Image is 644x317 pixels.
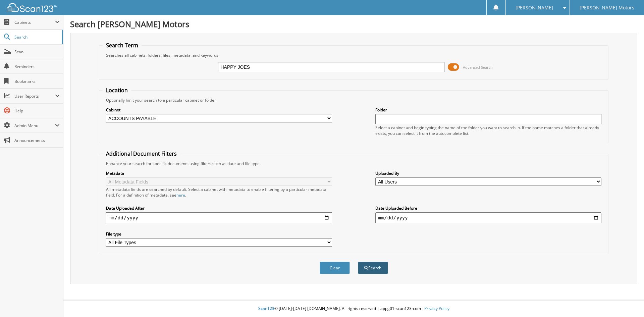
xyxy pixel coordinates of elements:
[70,18,637,30] h1: Search [PERSON_NAME] Motors
[103,161,605,166] div: Enhance your search for specific documents using filters such as date and file type.
[103,42,142,49] legend: Search Term
[358,262,388,274] button: Search
[610,285,644,317] iframe: Chat Widget
[14,93,55,99] span: User Reports
[103,87,131,94] legend: Location
[424,306,449,311] a: Privacy Policy
[516,6,553,10] span: [PERSON_NAME]
[106,187,332,198] div: All metadata fields are searched by default. Select a cabinet with metadata to enable filtering b...
[375,205,601,211] label: Date Uploaded Before
[103,52,605,58] div: Searches all cabinets, folders, files, metadata, and keywords
[7,3,57,12] img: scan123-logo-white.svg
[14,19,55,25] span: Cabinets
[375,107,601,113] label: Folder
[106,231,332,237] label: File type
[103,97,605,103] div: Optionally limit your search to a particular cabinet or folder
[580,6,634,10] span: [PERSON_NAME] Motors
[106,107,332,113] label: Cabinet
[14,64,60,69] span: Reminders
[375,170,601,176] label: Uploaded By
[14,78,60,84] span: Bookmarks
[375,125,601,136] div: Select a cabinet and begin typing the name of the folder you want to search in. If the name match...
[14,108,60,114] span: Help
[106,205,332,211] label: Date Uploaded After
[106,212,332,223] input: start
[375,212,601,223] input: end
[463,65,493,70] span: Advanced Search
[14,49,60,55] span: Scan
[14,34,59,40] span: Search
[14,138,60,143] span: Announcements
[14,123,55,128] span: Admin Menu
[106,170,332,176] label: Metadata
[103,150,180,157] legend: Additional Document Filters
[176,192,185,198] a: here
[320,262,350,274] button: Clear
[258,306,274,311] span: Scan123
[63,301,644,317] div: © [DATE]-[DATE] [DOMAIN_NAME]. All rights reserved | appg01-scan123-com |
